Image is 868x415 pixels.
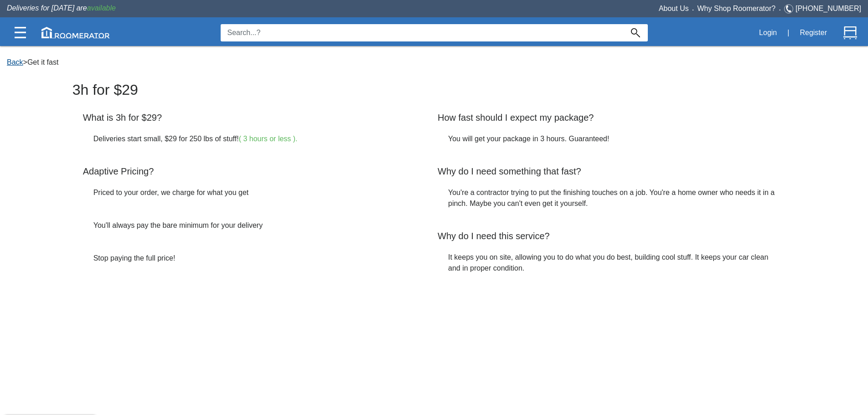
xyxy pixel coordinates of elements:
[239,135,298,143] span: ( 3 hours or less ).
[782,23,795,43] div: |
[7,57,58,68] ul: >
[72,82,796,109] h2: 3h for $29
[434,113,789,130] h5: How fast should I expect my package?
[87,253,375,286] div: Stop paying the full price!
[441,252,789,296] div: It keeps you on site, allowing you to do what you do best, building cool stuff. It keeps your car...
[631,28,640,37] img: Search_Icon.svg
[87,220,375,253] div: You'll always pay the bare minimum for your delivery
[87,133,375,166] div: Deliveries start small, $29 for 250 lbs of stuff!
[221,24,623,41] input: Search...?
[795,23,832,42] button: Register
[27,58,58,66] a: Get it fast
[775,8,784,12] span: •
[79,113,375,130] h5: What is 3h for $29?
[41,27,110,38] img: roomerator-logo.svg
[79,166,375,184] h5: Adaptive Pricing?
[441,187,789,231] div: You're a contractor trying to put the finishing touches on a job. You're a home owner who needs i...
[843,26,857,40] img: Cart.svg
[754,23,782,42] button: Login
[659,5,689,12] a: About Us
[87,4,116,12] span: available
[441,133,789,166] div: You will get your package in 3 hours. Guaranteed!
[689,8,697,12] span: •
[87,187,375,220] div: Priced to your order, we charge for what you get
[7,4,116,12] span: Deliveries for [DATE] are
[784,3,796,15] img: Telephone.svg
[434,231,789,248] h5: Why do I need this service?
[434,166,789,184] h5: Why do I need something that fast?
[697,5,776,12] a: Why Shop Roomerator?
[796,5,861,12] a: [PHONE_NUMBER]
[7,58,23,66] a: Back
[15,27,26,38] img: Categories.svg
